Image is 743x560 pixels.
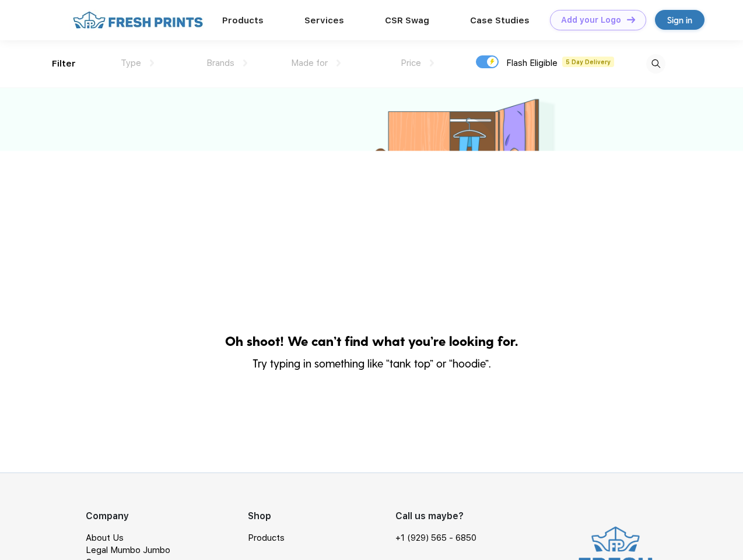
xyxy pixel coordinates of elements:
a: +1 (929) 565 - 6850 [395,532,476,544]
span: Price [401,58,421,68]
img: dropdown.png [243,60,247,66]
span: Made for [291,58,328,68]
img: DT [627,16,635,23]
img: fo%20logo%202.webp [69,10,206,30]
div: Call us maybe? [395,509,484,523]
a: Legal Mumbo Jumbo [86,545,170,555]
img: dropdown.png [430,60,434,66]
img: desktop_search.svg [646,54,665,73]
span: Flash Eligible [506,58,558,68]
div: Company [86,509,248,523]
span: Type [121,58,141,68]
a: Sign in [655,10,705,30]
img: dropdown.png [337,60,341,66]
span: 5 Day Delivery [562,57,614,67]
div: Shop [248,509,395,523]
a: About Us [86,533,124,543]
div: Sign in [667,13,692,27]
span: Brands [206,58,234,68]
img: dropdown.png [150,60,154,66]
a: Products [222,15,264,26]
a: Products [248,533,285,543]
div: Filter [52,57,76,71]
div: Add your Logo [561,15,621,25]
